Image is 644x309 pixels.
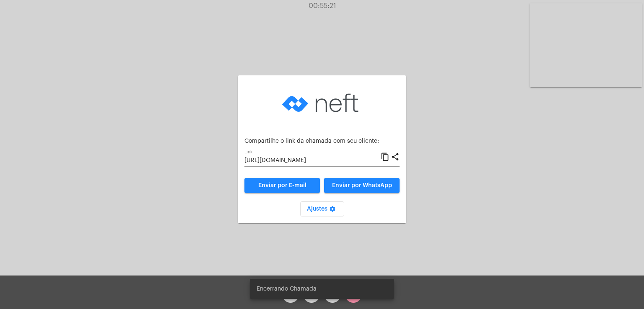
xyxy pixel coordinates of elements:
mat-icon: share [391,152,400,162]
span: 00:55:21 [309,3,336,9]
p: Compartilhe o link da chamada com seu cliente: [244,138,400,144]
a: Enviar por E-mail [244,178,320,193]
mat-icon: content_copy [381,152,390,162]
span: Encerrando Chamada [257,285,317,293]
span: Ajustes [307,206,338,212]
mat-icon: settings [327,206,338,216]
span: Enviar por E-mail [258,183,306,188]
span: Enviar por WhatsApp [332,183,392,188]
img: logo-neft-novo-2.png [280,82,364,124]
button: Enviar por WhatsApp [324,178,400,193]
button: Ajustes [300,201,344,216]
